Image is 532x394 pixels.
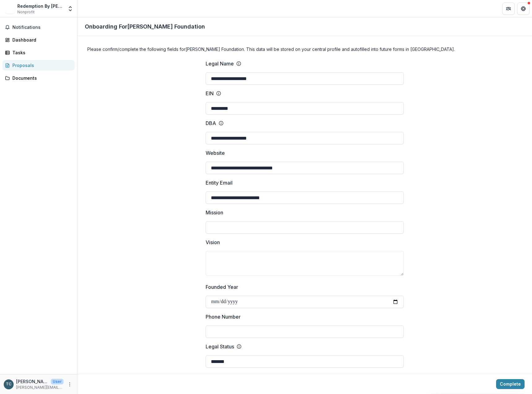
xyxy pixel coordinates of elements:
button: Open entity switcher [66,2,75,15]
button: Partners [502,2,515,15]
div: Redemption By [PERSON_NAME] [17,3,63,9]
button: More [66,381,73,388]
p: Legal Status [206,343,234,350]
button: Complete [496,379,525,389]
p: Phone Number [206,313,241,320]
span: Notifications [12,25,72,30]
p: Mission [206,209,223,216]
div: Tasks [12,49,70,56]
p: IRS Recipient Status [206,373,252,380]
div: Dashboard [12,37,70,43]
a: Dashboard [2,35,75,45]
div: Documents [12,75,70,81]
h4: Please confirm/complete the following fields for [PERSON_NAME] Foundation . This data will be sto... [87,46,522,52]
p: [PERSON_NAME][EMAIL_ADDRESS][DOMAIN_NAME] [16,385,63,390]
p: EIN [206,90,214,97]
p: DBA [206,119,216,127]
p: Legal Name [206,60,234,67]
div: Proposals [12,62,70,69]
span: Nonprofit [17,9,35,15]
p: Onboarding For [PERSON_NAME] Foundation [85,22,205,31]
p: Founded Year [206,283,238,291]
button: Get Help [517,2,530,15]
p: [PERSON_NAME] [16,378,48,385]
a: Proposals [2,60,75,70]
div: Todd Cooper [6,382,11,386]
a: Tasks [2,47,75,58]
img: Redemption By Grace [5,4,15,14]
p: User [51,379,63,384]
button: Notifications [2,22,75,32]
a: Documents [2,73,75,83]
p: Vision [206,239,220,246]
p: Website [206,149,225,157]
p: Entity Email [206,179,233,186]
